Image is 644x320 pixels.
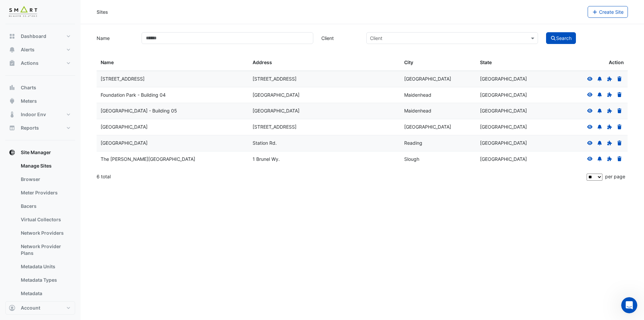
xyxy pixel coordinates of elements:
[101,75,245,83] div: [STREET_ADDRESS]
[9,33,15,40] app-icon: Dashboard
[616,124,623,130] a: Delete Site
[616,76,623,82] a: Delete Site
[9,84,15,91] app-icon: Charts
[609,59,624,66] span: Action
[15,159,75,173] a: Manage Sites
[97,168,585,185] div: 6 total
[599,9,624,15] span: Create Site
[5,146,75,159] button: Site Manager
[317,32,362,44] label: Client
[21,305,40,311] span: Account
[101,123,245,131] div: [GEOGRAPHIC_DATA]
[404,75,472,83] div: [GEOGRAPHIC_DATA]
[480,107,548,115] div: [GEOGRAPHIC_DATA]
[15,287,75,300] a: Metadata
[15,213,75,226] a: Virtual Collectors
[616,108,623,113] a: Delete Site
[15,300,75,314] a: Meters
[5,94,75,108] button: Meters
[21,125,39,131] span: Reports
[5,301,75,315] button: Account
[253,123,396,131] div: [STREET_ADDRESS]
[9,60,15,66] app-icon: Actions
[9,111,15,118] app-icon: Indoor Env
[21,149,51,156] span: Site Manager
[97,8,108,15] div: Sites
[9,149,15,156] app-icon: Site Manager
[118,3,130,15] div: Close
[101,139,245,147] div: [GEOGRAPHIC_DATA]
[21,84,36,91] span: Charts
[101,59,114,65] span: Name
[21,46,35,53] span: Alerts
[40,224,94,229] a: Open in help center
[480,155,548,163] div: [GEOGRAPHIC_DATA]
[480,59,492,65] span: State
[5,56,75,70] button: Actions
[5,121,75,135] button: Reports
[15,240,75,260] a: Network Provider Plans
[253,107,396,115] div: [GEOGRAPHIC_DATA]
[21,60,39,66] span: Actions
[101,91,245,99] div: Foundation Park - Building 04
[480,139,548,147] div: [GEOGRAPHIC_DATA]
[15,173,75,186] a: Browser
[41,202,58,215] span: disappointed reaction
[253,91,396,99] div: [GEOGRAPHIC_DATA]
[58,202,76,215] span: neutral face reaction
[253,139,396,147] div: Station Rd.
[480,75,548,83] div: [GEOGRAPHIC_DATA]
[79,202,89,215] span: 😃
[480,91,548,99] div: [GEOGRAPHIC_DATA]
[21,111,46,118] span: Indoor Env
[105,3,118,15] button: Expand window
[9,98,15,104] app-icon: Meters
[404,155,472,163] div: Slough
[5,43,75,56] button: Alerts
[9,46,15,53] app-icon: Alerts
[404,59,413,65] span: City
[15,199,75,213] a: Bacers
[21,98,37,104] span: Meters
[621,297,637,313] iframe: Intercom live chat
[76,202,93,215] span: smiley reaction
[9,125,15,131] app-icon: Reports
[5,108,75,121] button: Indoor Env
[616,140,623,146] a: Delete Site
[15,273,75,287] a: Metadata Types
[15,186,75,199] a: Meter Providers
[101,155,245,163] div: The [PERSON_NAME][GEOGRAPHIC_DATA]
[588,6,628,18] button: Create Site
[93,32,138,44] label: Name
[404,107,472,115] div: Maidenhead
[45,202,54,215] span: 😞
[616,92,623,98] a: Delete Site
[5,30,75,43] button: Dashboard
[15,226,75,240] a: Network Providers
[4,3,17,15] button: go back
[101,107,245,115] div: [GEOGRAPHIC_DATA] - Building 05
[253,59,272,65] span: Address
[21,33,46,40] span: Dashboard
[404,139,472,147] div: Reading
[253,75,396,83] div: [STREET_ADDRESS]
[546,32,576,44] button: Search
[15,260,75,273] a: Metadata Units
[8,195,126,202] div: Did this answer your question?
[253,155,396,163] div: 1 Brunel Wy.
[605,174,625,179] span: per page
[616,156,623,162] a: Delete Site
[404,91,472,99] div: Maidenhead
[5,81,75,94] button: Charts
[404,123,472,131] div: [GEOGRAPHIC_DATA]
[8,5,38,19] img: Company Logo
[62,202,72,215] span: 😐
[480,123,548,131] div: [GEOGRAPHIC_DATA]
